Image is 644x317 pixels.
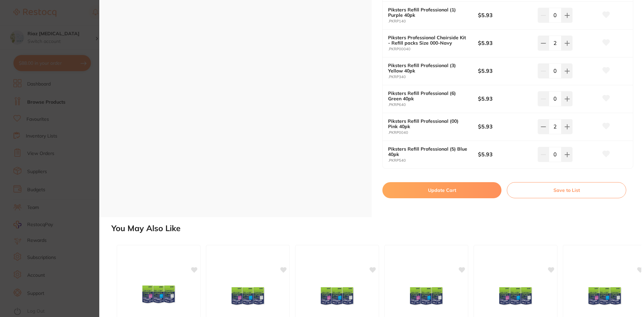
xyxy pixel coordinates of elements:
[478,151,532,158] b: $5.93
[388,47,478,51] small: .PKRP00040
[388,146,469,157] b: Piksters Refill Professional (5) Blue 40pk
[494,280,537,314] img: Piksters Refill Professional (3) Yellow 40pk
[478,11,532,19] b: $5.93
[388,91,469,101] b: Piksters Refill Professional (6) Green 40pk
[137,278,180,312] img: Piksters Refill Professional 10pk
[478,123,532,130] b: $5.93
[388,75,478,79] small: .PKRP340
[583,280,627,314] img: Piksters Refill Professional (8) Orange 10pk
[478,95,532,102] b: $5.93
[388,7,469,18] b: Piksters Refill Professional (1) Purple 40pk
[388,158,478,163] small: .PKRP540
[111,224,641,233] h2: You May Also Like
[478,39,532,47] b: $5.93
[478,67,532,74] b: $5.93
[405,280,448,314] img: Piksters Refill Professional (7) Black 10pk
[388,35,469,46] b: Piksters Professional Chairside Kit - Refill packs Size 000-Navy
[388,118,469,129] b: Piksters Refill Professional (00) Pink 40pk
[315,280,359,314] img: Piksters Refill Professional (6) Green 40pk
[382,182,501,198] button: Update Cart
[388,19,478,23] small: .PKRP140
[388,63,469,73] b: Piksters Refill Professional (3) Yellow 40pk
[388,130,478,135] small: .PKRP0040
[226,280,270,314] img: Piksters Refill Professional (5) Blue 40pk
[507,182,626,198] button: Save to List
[388,103,478,107] small: .PKRP640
